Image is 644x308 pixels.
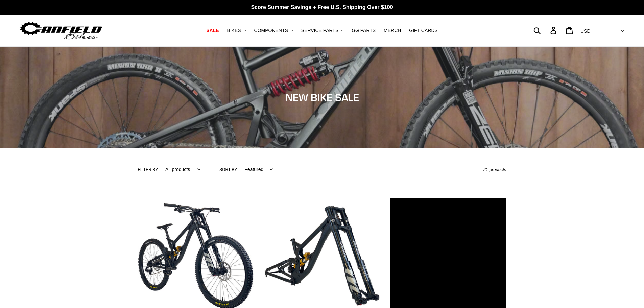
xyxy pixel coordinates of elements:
a: GIFT CARDS [406,26,441,35]
span: BIKES [227,28,241,33]
img: Canfield Bikes [19,20,103,41]
span: SALE [206,28,219,33]
a: GG PARTS [348,26,379,35]
span: 21 products [483,167,506,172]
span: GIFT CARDS [409,28,438,33]
a: MERCH [380,26,404,35]
span: COMPONENTS [254,28,288,33]
button: SERVICE PARTS [298,26,347,35]
a: SALE [203,26,222,35]
input: Search [537,23,554,38]
button: BIKES [223,26,249,35]
span: MERCH [384,28,401,33]
label: Filter by [138,167,158,173]
span: GG PARTS [352,28,376,33]
span: SERVICE PARTS [301,28,338,33]
button: COMPONENTS [251,26,296,35]
span: NEW BIKE SALE [285,91,359,103]
label: Sort by [219,167,237,173]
